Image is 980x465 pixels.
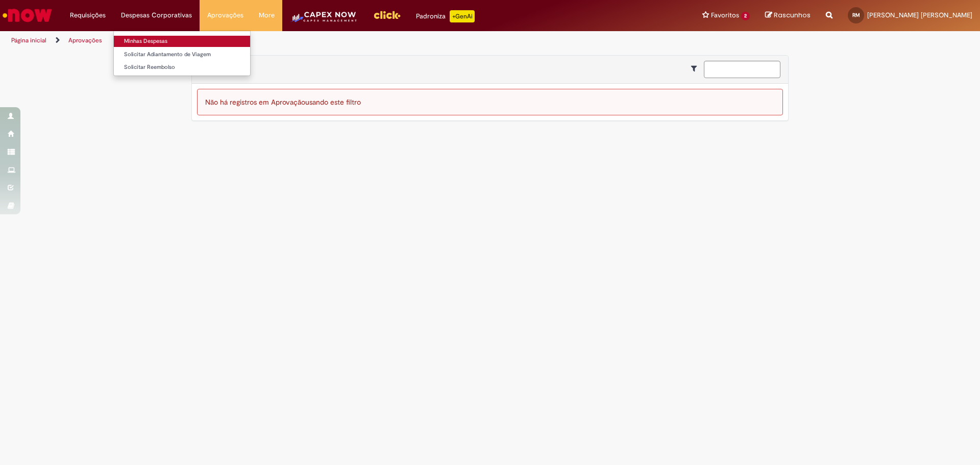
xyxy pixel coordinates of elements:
[68,36,102,44] a: Aprovações
[867,11,972,19] span: [PERSON_NAME] [PERSON_NAME]
[373,7,401,22] img: click_logo_yellow_360x200.png
[741,12,750,20] span: 2
[113,31,251,76] ul: Despesas Corporativas
[852,12,860,18] span: RM
[197,89,783,115] div: Não há registros em Aprovação
[207,10,243,20] span: Aprovações
[114,36,250,47] a: Minhas Despesas
[711,10,739,20] span: Favoritos
[305,97,361,107] span: usando este filtro
[1,5,54,26] img: ServiceNow
[774,10,811,20] span: Rascunhos
[259,10,275,20] span: More
[70,10,106,20] span: Requisições
[290,10,358,31] img: CapexLogo5.png
[11,36,46,44] a: Página inicial
[121,10,192,20] span: Despesas Corporativas
[114,62,250,73] a: Solicitar Reembolso
[416,10,475,22] div: Padroniza
[450,10,475,22] p: +GenAi
[8,31,646,50] ul: Trilhas de página
[765,11,811,20] a: Rascunhos
[114,49,250,60] a: Solicitar Adiantamento de Viagem
[691,65,702,72] i: Mostrar filtros para: Suas Solicitações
